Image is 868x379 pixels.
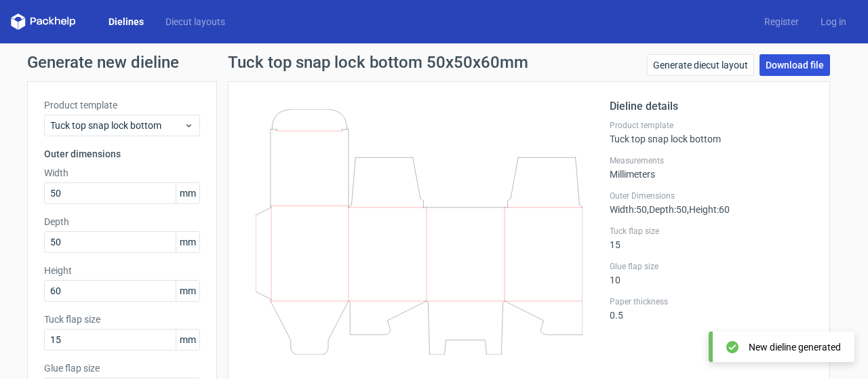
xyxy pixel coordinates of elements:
label: Depth [44,215,200,228]
label: Glue flap size [44,361,200,375]
span: Tuck top snap lock bottom [50,119,184,132]
span: Width : 50 [610,204,647,215]
h1: Tuck top snap lock bottom 50x50x60mm [228,54,528,71]
a: Diecut layouts [155,15,236,28]
label: Width [44,166,200,180]
a: Generate diecut layout [647,54,754,76]
span: mm [176,281,199,301]
a: Log in [810,15,857,28]
a: Register [753,15,810,28]
a: Download file [759,54,830,76]
label: Glue flap size [610,261,813,272]
div: Millimeters [610,155,813,180]
div: 10 [610,261,813,285]
label: Tuck flap size [44,313,200,326]
label: Product template [610,120,813,131]
label: Tuck flap size [610,226,813,237]
h3: Outer dimensions [44,147,200,161]
span: mm [176,330,199,350]
div: Tuck top snap lock bottom [610,120,813,144]
span: , Depth : 50 [647,204,687,215]
div: New dieline generated [749,340,841,354]
h2: Dieline details [610,98,813,115]
label: Height [44,264,200,277]
span: mm [176,183,199,203]
label: Measurements [610,155,813,166]
label: Outer Dimensions [610,191,813,201]
label: Product template [44,98,200,112]
span: mm [176,232,199,252]
div: 15 [610,226,813,250]
span: , Height : 60 [687,204,730,215]
div: 0.5 [610,296,813,321]
h1: Generate new dieline [27,54,841,71]
label: Paper thickness [610,296,813,307]
a: Dielines [98,15,155,28]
